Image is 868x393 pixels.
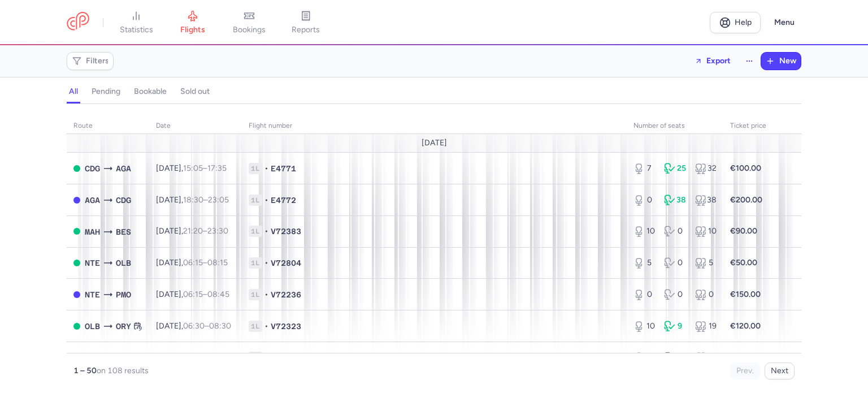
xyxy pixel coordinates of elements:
time: 23:30 [207,226,228,236]
span: E4771 [271,163,296,174]
span: 1L [249,352,262,363]
button: New [761,53,801,70]
span: • [264,352,268,363]
span: 1L [249,226,262,237]
span: Help [735,18,752,27]
span: V72237 [271,352,301,363]
th: date [149,118,242,135]
time: 15:05 [183,163,203,173]
time: 08:45 [207,290,229,299]
span: AGA [85,194,100,206]
strong: €50.00 [730,258,757,267]
span: CDG [85,162,100,175]
span: [DATE] [422,139,447,148]
div: 10 [633,321,655,332]
span: Filters [86,57,109,66]
time: 17:35 [207,163,227,173]
button: Filters [67,53,113,70]
a: bookings [221,10,277,35]
div: 32 [695,163,717,174]
span: 1L [249,195,262,206]
span: CDG [116,194,131,206]
div: 0 [695,289,717,300]
span: • [264,257,268,269]
h4: bookable [134,87,167,97]
div: 0 [664,257,685,269]
span: reports [292,25,320,35]
time: 06:15 [183,290,203,299]
div: 0 [633,289,655,300]
span: V72236 [271,289,301,300]
time: 23:05 [208,195,229,205]
span: • [264,195,268,206]
div: 5 [633,257,655,269]
div: 25 [664,163,685,174]
span: – [183,352,225,362]
div: 0 [664,352,685,363]
time: 08:30 [209,321,231,331]
span: bookings [233,25,266,35]
div: 7 [633,163,655,174]
time: 06:30 [183,321,205,331]
span: ORY [116,320,131,332]
time: 21:20 [183,226,203,236]
button: Prev. [730,362,760,379]
a: CitizenPlane red outlined logo [67,12,89,33]
div: 10 [695,226,717,237]
span: MAH [85,226,100,238]
span: V72804 [271,257,301,269]
span: on 108 results [97,366,149,375]
time: 11:55 [207,352,225,362]
button: Next [765,362,795,379]
span: E4772 [271,195,296,206]
div: 19 [695,321,717,332]
th: Ticket price [723,118,773,135]
span: – [183,195,229,205]
a: reports [277,10,334,35]
span: New [779,57,796,66]
strong: €150.00 [730,352,761,362]
a: flights [164,10,221,35]
span: 1L [249,321,262,332]
strong: €120.00 [730,321,761,331]
span: [DATE], [156,258,228,267]
span: NTE [85,288,100,301]
button: Export [687,52,738,70]
span: 1L [249,289,262,300]
span: OLB [85,320,100,332]
span: PMO [85,352,100,364]
th: Flight number [242,118,627,135]
span: – [183,163,227,173]
strong: €150.00 [730,290,761,299]
span: BES [116,226,131,238]
span: statistics [120,25,153,35]
span: [DATE], [156,226,228,236]
div: 0 [695,352,717,363]
div: 38 [695,195,717,206]
div: 38 [664,195,685,206]
div: 10 [633,226,655,237]
span: • [264,289,268,300]
strong: €100.00 [730,163,761,173]
span: – [183,226,228,236]
span: • [264,163,268,174]
span: NTE [85,257,100,269]
span: NTE [116,352,131,364]
a: Help [710,12,761,33]
span: V72383 [271,226,301,237]
span: AGA [116,162,131,175]
span: – [183,321,231,331]
span: [DATE], [156,321,231,331]
span: Export [706,57,731,65]
strong: €200.00 [730,195,762,205]
th: number of seats [627,118,723,135]
th: route [67,118,149,135]
div: 5 [695,257,717,269]
h4: pending [92,87,120,97]
div: 0 [633,352,655,363]
div: 9 [664,321,685,332]
time: 18:30 [183,195,203,205]
button: Menu [767,12,801,33]
span: [DATE], [156,163,227,173]
span: [DATE], [156,195,229,205]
